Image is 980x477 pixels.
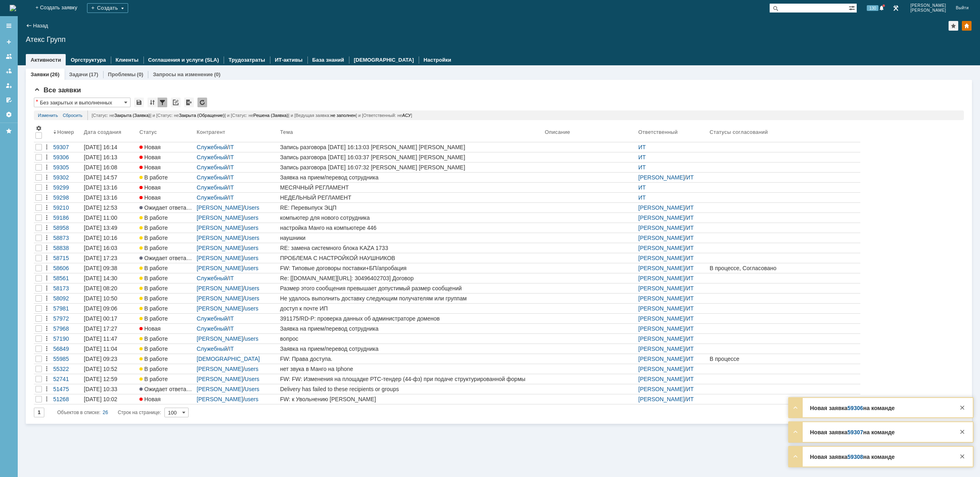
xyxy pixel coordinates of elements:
[197,154,227,160] a: Служебный
[82,273,138,283] a: [DATE] 14:30
[82,233,138,243] a: [DATE] 10:16
[84,315,117,322] div: [DATE] 00:17
[138,203,195,212] a: Ожидает ответа контрагента
[52,314,82,323] a: 57972
[84,154,117,160] div: [DATE] 16:13
[69,71,88,77] a: Задачи
[280,164,542,171] div: Запись разговора [DATE] 16:07:32 [PERSON_NAME] [PERSON_NAME]
[638,315,685,322] a: [PERSON_NAME]
[195,123,278,142] th: Контрагент
[686,315,694,322] a: ИТ
[84,285,117,292] div: [DATE] 08:20
[139,265,168,271] span: В работе
[158,98,167,107] div: Фильтрация...
[53,295,81,302] div: 58092
[638,164,646,171] a: ИТ
[82,152,138,162] a: [DATE] 16:13
[52,354,82,364] a: 55985
[424,57,451,63] a: Настройки
[139,174,168,181] span: В работе
[53,325,81,332] div: 57968
[2,108,15,121] a: Настройки
[53,215,81,221] div: 59186
[638,154,646,160] a: ИТ
[52,183,82,192] a: 59299
[229,194,234,201] a: IT
[108,71,136,77] a: Проблемы
[686,225,694,231] a: ИТ
[197,285,243,292] a: [PERSON_NAME]
[52,273,82,283] a: 58561
[138,123,195,142] th: Статус
[197,275,227,281] a: Служебный
[638,174,685,181] a: [PERSON_NAME]
[638,235,685,241] a: [PERSON_NAME]
[82,324,138,333] a: [DATE] 17:27
[280,335,542,342] div: вопрос
[245,255,258,261] a: users
[638,335,685,342] a: [PERSON_NAME]
[280,129,293,135] div: Тема
[82,173,138,182] a: [DATE] 14:57
[82,294,138,303] a: [DATE] 10:50
[638,144,646,150] a: ИТ
[686,245,694,251] a: ИТ
[197,164,227,171] a: Служебный
[84,164,117,171] div: [DATE] 16:08
[280,235,542,241] div: наушники
[139,144,161,150] span: Новая
[278,213,543,223] a: компьютер для нового сотрудника
[31,71,49,77] a: Заявки
[82,243,138,253] a: [DATE] 16:03
[138,142,195,152] a: Новая
[139,194,161,201] span: Новая
[278,344,543,354] a: Заявка на прием/перевод сотрудника
[84,346,117,352] div: [DATE] 11:04
[139,245,168,251] span: В работе
[280,265,542,271] div: FW: Типовые договоры поставки+БП/апробация
[2,35,15,48] a: Создать заявку
[275,57,303,63] a: ИТ-активы
[84,325,117,332] div: [DATE] 17:27
[197,174,227,181] a: Служебный
[84,129,123,135] div: Дата создания
[2,94,15,106] a: Мои согласования
[312,57,344,63] a: База знаний
[910,8,946,13] span: [PERSON_NAME]
[84,194,117,201] div: [DATE] 13:16
[138,283,195,293] a: В работе
[38,110,58,120] a: Изменить
[2,50,15,63] a: Заявки на командах
[245,285,260,292] a: Users
[52,142,82,152] a: 59307
[53,204,81,211] div: 59210
[138,334,195,344] a: В работе
[280,295,542,302] div: Не удалось выполнить доставку следующим получателям или группам
[138,173,195,182] a: В работе
[82,223,138,233] a: [DATE] 13:49
[84,335,117,342] div: [DATE] 11:47
[280,275,542,281] div: Re: [[DOMAIN_NAME][URL]: 30496402703] Договор
[197,235,243,241] a: [PERSON_NAME]
[139,285,168,292] span: В работе
[52,162,82,172] a: 59305
[245,215,258,221] a: users
[84,255,117,261] div: [DATE] 17:23
[245,305,258,312] a: users
[280,154,542,160] div: Запись разговора [DATE] 16:03:37 [PERSON_NAME] [PERSON_NAME]
[138,213,195,223] a: В работе
[138,304,195,313] a: В работе
[82,344,138,354] a: [DATE] 11:04
[53,144,81,150] div: 59307
[82,253,138,263] a: [DATE] 17:23
[278,142,543,152] a: Запись разговора [DATE] 16:13:03 [PERSON_NAME] [PERSON_NAME]
[197,305,243,312] a: [PERSON_NAME]
[139,204,219,211] span: Ожидает ответа контрагента
[138,354,195,364] a: В работе
[245,245,258,251] a: users
[84,305,117,312] div: [DATE] 09:06
[638,295,685,302] a: [PERSON_NAME]
[139,129,157,135] div: Статус
[229,325,234,332] a: IT
[138,233,195,243] a: В работе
